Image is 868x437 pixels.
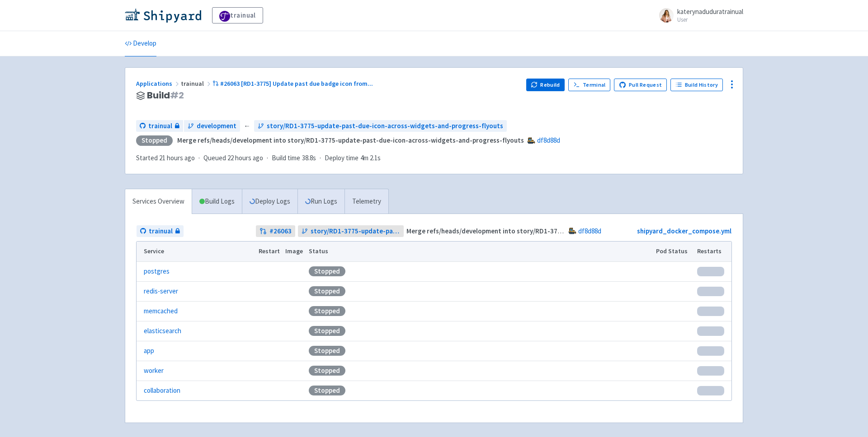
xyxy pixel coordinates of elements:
[144,326,181,336] a: elasticsearch
[654,8,743,23] a: katerynaduduratrainual User
[177,136,524,144] strong: Merge refs/heads/development into story/RD1-3775-update-past-due-icon-across-widgets-and-progress...
[537,136,560,144] a: df8d88d
[267,121,503,131] span: story/RD1-3775-update-past-due-icon-across-widgets-and-progress-flyouts
[197,121,236,131] span: development
[309,346,345,356] div: Stopped
[137,242,255,261] th: Service
[670,79,723,91] a: Build History
[136,120,183,132] a: trainual
[203,153,263,162] span: Queued
[637,227,731,235] a: shipyard_docker_compose.yml
[144,366,164,376] a: worker
[137,225,184,237] a: trainual
[149,226,173,237] span: trainual
[212,7,263,23] a: trainual
[144,266,170,277] a: postgres
[568,79,610,91] a: Terminal
[159,153,195,162] time: 21 hours ago
[144,386,180,396] a: collaboration
[148,121,172,131] span: trainual
[297,189,344,214] a: Run Logs
[298,225,404,237] a: story/RD1-3775-update-past-due-icon-across-widgets-and-progress-flyouts
[694,242,731,261] th: Restarts
[244,121,250,131] span: ←
[283,242,306,261] th: Image
[136,79,181,88] a: Applications
[184,120,240,132] a: development
[578,227,601,235] a: df8d88d
[136,153,386,163] div: · · ·
[309,366,345,376] div: Stopped
[614,79,667,91] a: Pull Request
[192,189,242,214] a: Build Logs
[125,31,156,56] a: Develop
[125,8,201,23] img: Shipyard logo
[309,266,345,276] div: Stopped
[125,189,192,214] a: Services Overview
[242,189,297,214] a: Deploy Logs
[406,227,753,235] strong: Merge refs/heads/development into story/RD1-3775-update-past-due-icon-across-widgets-and-progress...
[677,7,743,16] span: katerynaduduratrainual
[306,242,653,261] th: Status
[309,306,345,316] div: Stopped
[227,153,263,162] time: 22 hours ago
[220,79,373,88] span: #26063 [RD1-3775] Update past due badge icon from ...
[309,386,345,395] div: Stopped
[360,153,381,163] span: 4m 2.1s
[254,120,507,132] a: story/RD1-3775-update-past-due-icon-across-widgets-and-progress-flyouts
[136,135,173,146] div: Stopped
[269,226,292,237] strong: # 26063
[272,153,300,163] span: Build time
[144,306,178,316] a: memcached
[256,225,295,237] a: #26063
[136,153,195,162] span: Started
[653,242,694,261] th: Pod Status
[144,346,154,356] a: app
[170,89,184,102] span: # 2
[309,326,345,336] div: Stopped
[677,17,743,23] small: User
[309,286,345,296] div: Stopped
[147,90,184,101] span: Build
[144,286,178,297] a: redis-server
[526,79,565,91] button: Rebuild
[302,153,316,163] span: 38.8s
[311,226,401,237] span: story/RD1-3775-update-past-due-icon-across-widgets-and-progress-flyouts
[255,242,283,261] th: Restart
[181,79,212,88] span: trainual
[212,79,374,88] a: #26063 [RD1-3775] Update past due badge icon from...
[325,153,359,163] span: Deploy time
[344,189,388,214] a: Telemetry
